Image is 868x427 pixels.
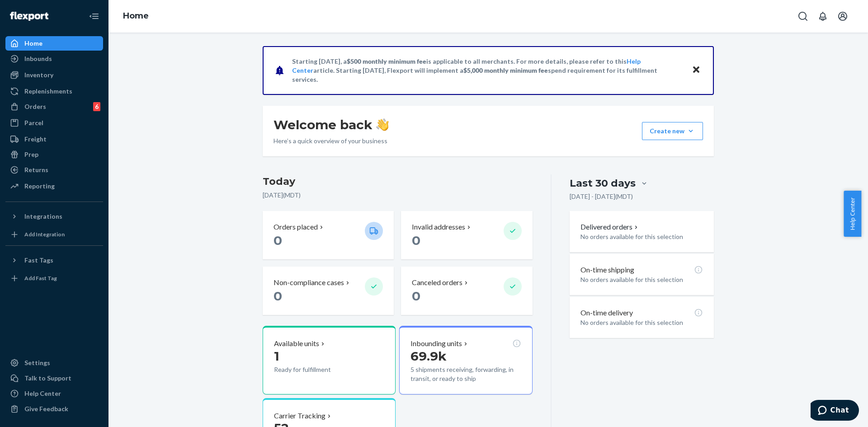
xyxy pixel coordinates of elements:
button: Orders placed 0 [263,211,394,259]
a: Help Center [5,386,103,401]
p: [DATE] ( MDT ) [263,191,533,200]
p: On-time shipping [580,265,634,275]
p: On-time delivery [580,308,633,318]
p: No orders available for this selection [580,275,703,284]
button: Open notifications [814,7,832,25]
p: Ready for fulfillment [274,365,358,374]
a: Add Fast Tag [5,271,103,286]
p: Carrier Tracking [274,411,325,421]
span: 1 [274,348,279,364]
button: Integrations [5,209,103,224]
div: Home [24,39,42,48]
div: 6 [93,102,100,111]
h1: Welcome back [274,117,389,133]
h3: Today [263,174,533,189]
div: Add Fast Tag [24,274,57,282]
p: Invalid addresses [412,222,465,232]
a: Parcel [5,116,103,130]
a: Home [123,11,149,21]
button: Give Feedback [5,402,103,416]
p: No orders available for this selection [580,232,703,241]
a: Replenishments [5,84,103,99]
span: 0 [412,288,420,304]
button: Close Navigation [85,7,103,25]
div: Last 30 days [570,176,636,190]
ol: breadcrumbs [116,3,156,29]
p: Here’s a quick overview of your business [274,136,389,145]
div: Reporting [24,182,55,191]
div: Parcel [24,118,43,127]
div: Freight [24,135,47,144]
div: Settings [24,358,50,367]
button: Invalid addresses 0 [401,211,532,259]
span: 0 [412,233,420,248]
p: Canceled orders [412,277,462,288]
div: Give Feedback [24,404,68,413]
div: Orders [24,102,46,111]
span: $5,000 monthly minimum fee [463,66,548,74]
p: Orders placed [274,222,318,232]
div: Inbounds [24,54,52,63]
div: Prep [24,150,38,159]
button: Non-compliance cases 0 [263,267,394,315]
a: Inbounds [5,52,103,66]
div: Add Integration [24,230,65,238]
a: Returns [5,163,103,177]
a: Inventory [5,68,103,82]
p: [DATE] - [DATE] ( MDT ) [570,192,633,201]
a: Orders6 [5,99,103,114]
img: hand-wave emoji [376,118,389,131]
p: Available units [274,338,319,349]
p: Inbounding units [410,338,462,349]
button: Talk to Support [5,371,103,385]
a: Reporting [5,179,103,193]
span: $500 monthly minimum fee [347,57,426,65]
button: Canceled orders 0 [401,267,532,315]
p: 5 shipments receiving, forwarding, in transit, or ready to ship [410,365,521,383]
span: 69.9k [410,348,447,364]
iframe: Opens a widget where you can chat to one of our agents [811,400,859,422]
a: Settings [5,356,103,370]
button: Fast Tags [5,253,103,267]
p: Starting [DATE], a is applicable to all merchants. For more details, please refer to this article... [292,57,683,84]
div: Integrations [24,212,62,221]
button: Open account menu [834,7,852,25]
div: Replenishments [24,87,72,96]
div: Inventory [24,70,53,80]
button: Delivered orders [580,222,640,232]
p: Non-compliance cases [274,277,344,288]
a: Home [5,36,103,51]
button: Create new [642,122,703,140]
button: Help Center [844,191,861,237]
button: Inbounding units69.9k5 shipments receiving, forwarding, in transit, or ready to ship [399,326,532,394]
button: Available units1Ready for fulfillment [263,326,396,394]
span: 0 [274,233,282,248]
div: Talk to Support [24,374,71,383]
p: No orders available for this selection [580,318,703,327]
button: Open Search Box [794,7,812,25]
button: Close [690,64,702,77]
div: Fast Tags [24,256,53,265]
a: Prep [5,147,103,162]
span: 0 [274,288,282,304]
div: Help Center [24,389,61,398]
a: Add Integration [5,227,103,242]
img: Flexport logo [10,12,48,21]
div: Returns [24,165,48,174]
a: Freight [5,132,103,146]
